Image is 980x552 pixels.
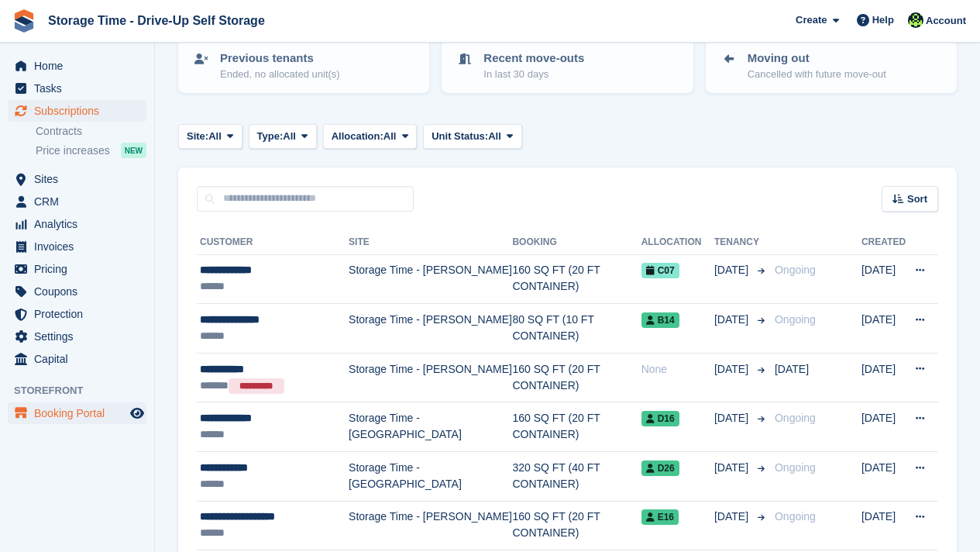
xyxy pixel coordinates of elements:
[8,348,146,370] a: menu
[34,303,127,325] span: Protection
[349,304,512,354] td: Storage Time - [PERSON_NAME]
[714,230,769,255] th: Tenancy
[8,168,146,190] a: menu
[748,67,886,82] p: Cancelled with future move-out
[323,124,418,150] button: Allocation: All
[861,452,906,502] td: [DATE]
[714,509,751,525] span: [DATE]
[180,40,428,91] a: Previous tenants Ended, no allocated unit(s)
[220,50,340,67] p: Previous tenants
[714,460,751,476] span: [DATE]
[34,55,127,77] span: Home
[872,12,894,28] span: Help
[249,124,317,150] button: Type: All
[796,12,827,28] span: Create
[349,452,512,502] td: Storage Time - [GEOGRAPHIC_DATA]
[8,258,146,280] a: menu
[8,236,146,257] a: menu
[283,129,296,144] span: All
[12,9,36,33] img: stora-icon-8386f47178a22dfd0bd8f6a31ec36ba5ce8667c1dd55bd0f319d3a0aa187defe.svg
[128,404,146,423] a: Preview store
[349,501,512,550] td: Storage Time - [PERSON_NAME]
[349,254,512,304] td: Storage Time - [PERSON_NAME]
[512,230,641,255] th: Booking
[707,40,955,91] a: Moving out Cancelled with future move-out
[14,383,154,398] span: Storefront
[36,142,146,159] a: Price increases NEW
[512,254,641,304] td: 160 SQ FT (20 FT CONTAINER)
[641,263,679,278] span: C07
[861,402,906,452] td: [DATE]
[383,129,397,144] span: All
[775,363,809,375] span: [DATE]
[641,230,714,255] th: Allocation
[8,191,146,212] a: menu
[197,230,349,255] th: Customer
[34,236,127,257] span: Invoices
[714,410,751,426] span: [DATE]
[861,304,906,354] td: [DATE]
[220,67,340,82] p: Ended, no allocated unit(s)
[775,510,816,523] span: Ongoing
[432,129,488,144] span: Unit Status:
[926,13,966,29] span: Account
[861,353,906,402] td: [DATE]
[34,258,127,280] span: Pricing
[714,312,751,328] span: [DATE]
[714,262,751,278] span: [DATE]
[8,55,146,77] a: menu
[907,191,927,207] span: Sort
[512,353,641,402] td: 160 SQ FT (20 FT CONTAINER)
[908,12,923,28] img: Laaibah Sarwar
[641,312,679,328] span: B14
[775,461,816,474] span: Ongoing
[775,412,816,424] span: Ongoing
[8,281,146,302] a: menu
[861,254,906,304] td: [DATE]
[512,452,641,502] td: 320 SQ FT (40 FT CONTAINER)
[36,143,110,158] span: Price increases
[8,402,146,424] a: menu
[512,402,641,452] td: 160 SQ FT (20 FT CONTAINER)
[861,230,906,255] th: Created
[512,304,641,354] td: 80 SQ FT (10 FT CONTAINER)
[34,100,127,122] span: Subscriptions
[8,213,146,235] a: menu
[8,303,146,325] a: menu
[208,129,222,144] span: All
[8,326,146,347] a: menu
[34,78,127,99] span: Tasks
[187,129,208,144] span: Site:
[488,129,501,144] span: All
[641,461,679,476] span: D26
[121,143,146,158] div: NEW
[423,124,521,150] button: Unit Status: All
[332,129,383,144] span: Allocation:
[714,361,751,378] span: [DATE]
[748,50,886,67] p: Moving out
[483,67,584,82] p: In last 30 days
[8,100,146,122] a: menu
[8,78,146,99] a: menu
[34,168,127,190] span: Sites
[775,313,816,326] span: Ongoing
[349,353,512,402] td: Storage Time - [PERSON_NAME]
[42,8,271,33] a: Storage Time - Drive-Up Self Storage
[775,264,816,276] span: Ongoing
[641,411,679,426] span: D16
[861,501,906,550] td: [DATE]
[34,348,127,370] span: Capital
[641,509,679,525] span: E16
[34,402,127,424] span: Booking Portal
[34,326,127,347] span: Settings
[34,281,127,302] span: Coupons
[178,124,242,150] button: Site: All
[349,402,512,452] td: Storage Time - [GEOGRAPHIC_DATA]
[512,501,641,550] td: 160 SQ FT (20 FT CONTAINER)
[34,213,127,235] span: Analytics
[34,191,127,212] span: CRM
[257,129,284,144] span: Type:
[349,230,512,255] th: Site
[36,124,146,139] a: Contracts
[443,40,691,91] a: Recent move-outs In last 30 days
